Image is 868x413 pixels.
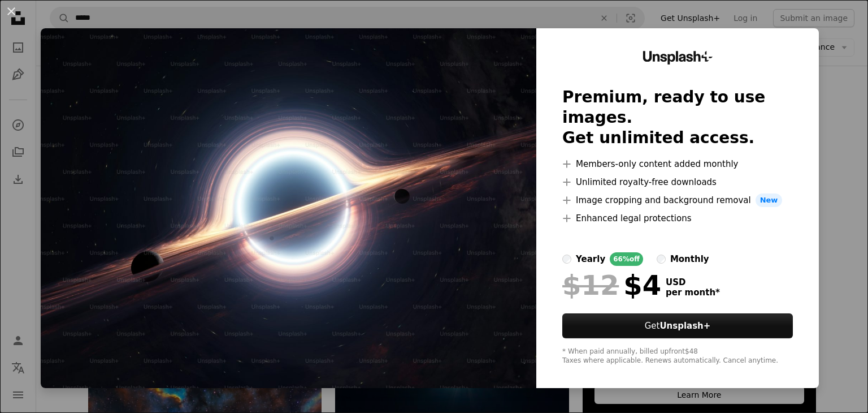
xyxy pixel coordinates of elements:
[756,193,783,207] span: New
[562,313,793,338] button: GetUnsplash+
[610,252,643,266] div: 66% off
[666,277,720,287] span: USD
[562,347,793,365] div: * When paid annually, billed upfront $48 Taxes where applicable. Renews automatically. Cancel any...
[562,87,793,148] h2: Premium, ready to use images. Get unlimited access.
[562,157,793,171] li: Members-only content added monthly
[562,255,571,264] input: yearly66%off
[562,175,793,189] li: Unlimited royalty-free downloads
[659,321,710,331] strong: Unsplash+
[666,287,720,298] span: per month *
[576,252,605,266] div: yearly
[657,255,666,264] input: monthly
[562,270,661,300] div: $4
[562,212,793,225] li: Enhanced legal protections
[562,193,793,207] li: Image cropping and background removal
[670,252,709,266] div: monthly
[562,270,619,300] span: $12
